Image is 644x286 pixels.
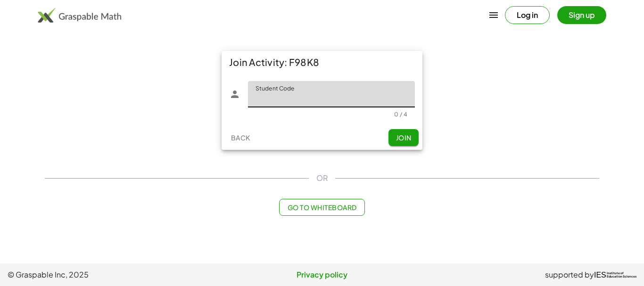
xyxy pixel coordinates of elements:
[225,129,256,146] button: Back
[594,270,606,279] span: IES
[8,269,217,280] span: © Graspable Inc, 2025
[279,199,364,216] button: Go to Whiteboard
[231,133,250,142] span: Back
[545,269,594,280] span: supported by
[557,6,606,24] button: Sign up
[222,51,422,74] div: Join Activity: F98K8
[217,269,427,280] a: Privacy policy
[505,6,550,24] button: Log in
[394,111,407,118] div: 0 / 4
[607,272,636,278] span: Institute of Education Sciences
[594,269,636,280] a: IESInstitute ofEducation Sciences
[396,133,411,142] span: Join
[388,129,419,146] button: Join
[316,172,328,184] span: OR
[287,203,356,212] span: Go to Whiteboard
